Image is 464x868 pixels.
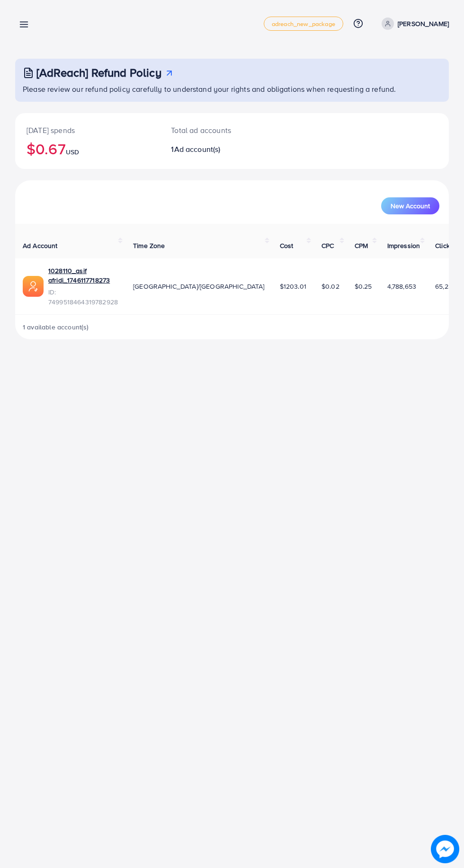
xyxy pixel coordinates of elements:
span: USD [66,147,79,157]
span: $0.02 [321,282,339,291]
h2: $0.67 [27,140,148,158]
a: adreach_new_package [264,17,343,31]
span: Impression [387,241,420,250]
span: 1 available account(s) [23,322,89,332]
h3: [AdReach] Refund Policy [36,66,161,80]
span: [GEOGRAPHIC_DATA]/[GEOGRAPHIC_DATA] [133,282,265,291]
span: 65,239 [435,282,456,291]
span: $1203.01 [280,282,306,291]
span: ID: 7499518464319782928 [48,287,118,307]
span: CPM [355,241,368,250]
span: CPC [321,241,334,250]
button: New Account [381,197,439,214]
h2: 1 [171,145,257,154]
p: [PERSON_NAME] [398,18,449,29]
img: image [431,835,459,863]
span: Clicks [435,241,453,250]
span: adreach_new_package [272,21,335,27]
a: 1028110_asif afridi_1746117718273 [48,266,118,285]
p: [DATE] spends [27,124,148,136]
img: ic-ads-acc.e4c84228.svg [23,276,44,297]
p: Please review our refund policy carefully to understand your rights and obligations when requesti... [23,83,443,95]
span: Time Zone [133,241,165,250]
span: New Account [391,203,430,209]
a: [PERSON_NAME] [378,18,449,30]
span: $0.25 [355,282,372,291]
span: Cost [280,241,294,250]
p: Total ad accounts [171,124,257,136]
span: Ad Account [23,241,58,250]
span: 4,788,653 [387,282,416,291]
span: Ad account(s) [174,144,221,154]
